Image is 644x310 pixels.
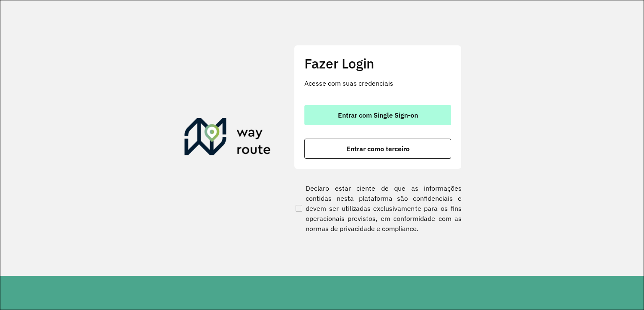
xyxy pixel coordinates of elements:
button: button [304,105,451,125]
span: Entrar como terceiro [346,145,410,152]
p: Acesse com suas credenciais [304,78,451,88]
button: button [304,139,451,159]
label: Declaro estar ciente de que as informações contidas nesta plataforma são confidenciais e devem se... [294,183,462,234]
img: Roteirizador AmbevTech [184,118,271,158]
span: Entrar com Single Sign-on [338,112,418,118]
h2: Fazer Login [304,55,451,71]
